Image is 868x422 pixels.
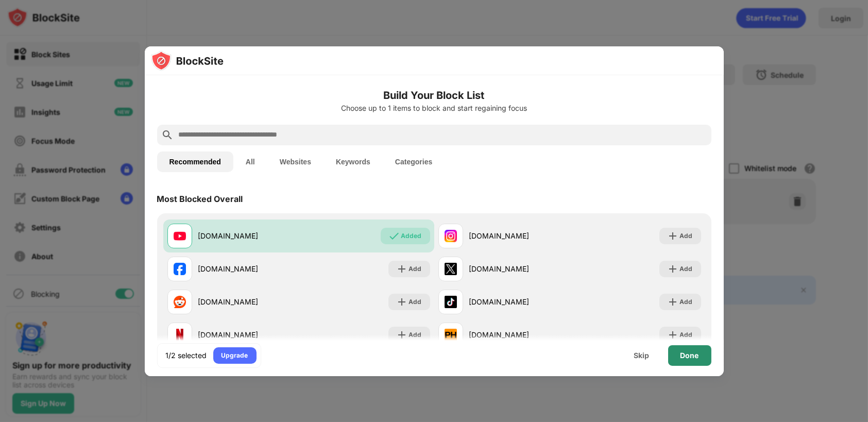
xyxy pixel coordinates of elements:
[680,264,693,274] div: Add
[680,231,693,241] div: Add
[174,230,186,242] img: favicons
[445,296,457,308] img: favicons
[233,151,267,172] button: All
[222,350,248,361] div: Upgrade
[157,104,711,112] div: Choose up to 1 items to block and start regaining focus
[401,231,422,241] div: Added
[151,50,224,71] img: logo-blocksite.svg
[324,151,383,172] button: Keywords
[445,263,457,275] img: favicons
[634,351,650,360] div: Skip
[161,129,174,141] img: search.svg
[680,297,693,307] div: Add
[157,194,243,204] div: Most Blocked Overall
[680,330,693,340] div: Add
[469,296,570,307] div: [DOMAIN_NAME]
[409,264,422,274] div: Add
[267,151,324,172] button: Websites
[198,329,299,340] div: [DOMAIN_NAME]
[174,329,186,341] img: favicons
[198,263,299,274] div: [DOMAIN_NAME]
[174,263,186,275] img: favicons
[469,263,570,274] div: [DOMAIN_NAME]
[469,230,570,241] div: [DOMAIN_NAME]
[409,330,422,340] div: Add
[383,151,445,172] button: Categories
[157,151,233,172] button: Recommended
[445,230,457,242] img: favicons
[409,297,422,307] div: Add
[198,230,299,241] div: [DOMAIN_NAME]
[198,296,299,307] div: [DOMAIN_NAME]
[445,329,457,341] img: favicons
[469,329,570,340] div: [DOMAIN_NAME]
[174,296,186,308] img: favicons
[680,351,699,360] div: Done
[166,350,207,361] div: 1/2 selected
[157,88,711,103] h6: Build Your Block List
